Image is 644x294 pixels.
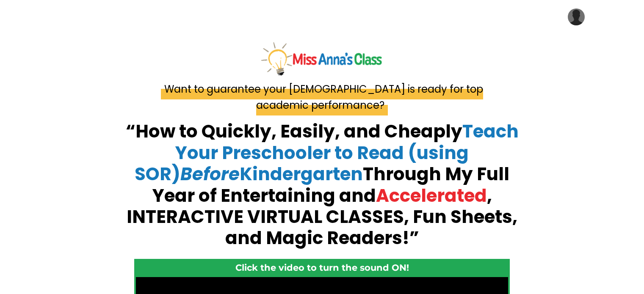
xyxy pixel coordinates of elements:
img: User Avatar [568,8,585,25]
strong: “How to Quickly, Easily, and Cheaply Through My Full Year of Entertaining and , INTERACTIVE VIRTU... [126,119,519,250]
span: Want to guarantee your [DEMOGRAPHIC_DATA] is ready for top academic performance? [161,79,483,115]
strong: Click the video to turn the sound ON! [235,262,409,273]
span: Teach Your Preschooler to Read (using SOR) Kindergarten [135,119,519,187]
em: Before [180,162,240,187]
span: Accelerated [376,183,487,208]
